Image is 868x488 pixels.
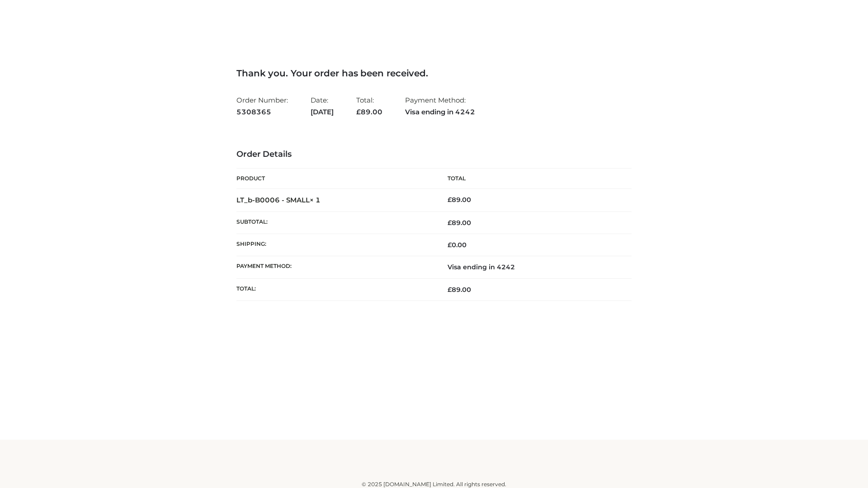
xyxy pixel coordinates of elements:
li: Order Number: [236,92,288,120]
bdi: 89.00 [448,196,471,204]
strong: 5308365 [236,106,288,118]
strong: LT_b-B0006 - SMALL [236,196,321,204]
span: £ [448,241,452,249]
th: Total: [236,278,434,300]
span: £ [448,286,452,294]
strong: [DATE] [311,106,334,118]
span: 89.00 [448,286,471,294]
th: Product [236,169,434,189]
span: 89.00 [356,108,382,116]
th: Payment method: [236,256,434,278]
li: Payment Method: [405,92,475,120]
bdi: 0.00 [448,241,467,249]
span: £ [356,108,361,116]
strong: × 1 [310,196,321,204]
th: Subtotal: [236,211,434,234]
th: Shipping: [236,234,434,256]
th: Total [434,169,632,189]
span: £ [448,196,452,204]
strong: Visa ending in 4242 [405,106,475,118]
li: Date: [311,92,334,120]
h3: Order Details [236,150,632,160]
span: 89.00 [448,219,471,227]
li: Total: [356,92,382,120]
h3: Thank you. Your order has been received. [236,68,632,79]
td: Visa ending in 4242 [434,256,632,278]
span: £ [448,219,452,227]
